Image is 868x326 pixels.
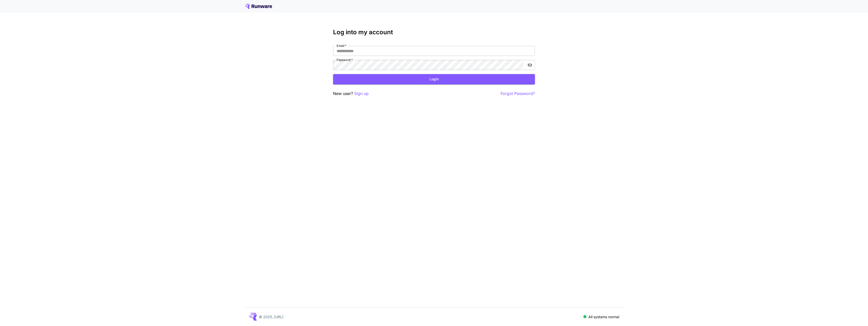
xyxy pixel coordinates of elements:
button: toggle password visibility [525,60,534,70]
p: © 2025, [URL] [259,314,283,319]
h3: Log into my account [333,29,535,36]
p: New user? [333,90,369,97]
button: Login [333,74,535,84]
p: All systems normal [588,314,619,319]
button: Forgot Password? [501,90,535,97]
label: Password [337,58,353,62]
button: Sign up [354,90,369,97]
label: Email [337,44,346,48]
